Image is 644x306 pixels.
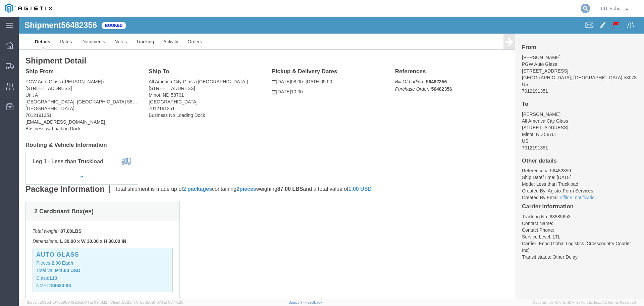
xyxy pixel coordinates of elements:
[601,5,621,12] span: LTL Echo
[19,17,644,299] iframe: FS Legacy Container
[600,4,635,12] button: LTL Echo
[533,300,636,305] span: Copyright © [DATE]-[DATE] Agistix Inc., All Rights Reserved
[155,300,183,304] span: [DATE] 08:44:20
[288,300,305,304] a: Support
[5,3,52,13] img: logo
[81,300,107,304] span: [DATE] 09:51:12
[305,300,322,304] a: Feedback
[27,300,107,304] span: Server: 2025.17.0-16a969492de
[110,300,183,304] span: Client: 2025.17.0-5dd568f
